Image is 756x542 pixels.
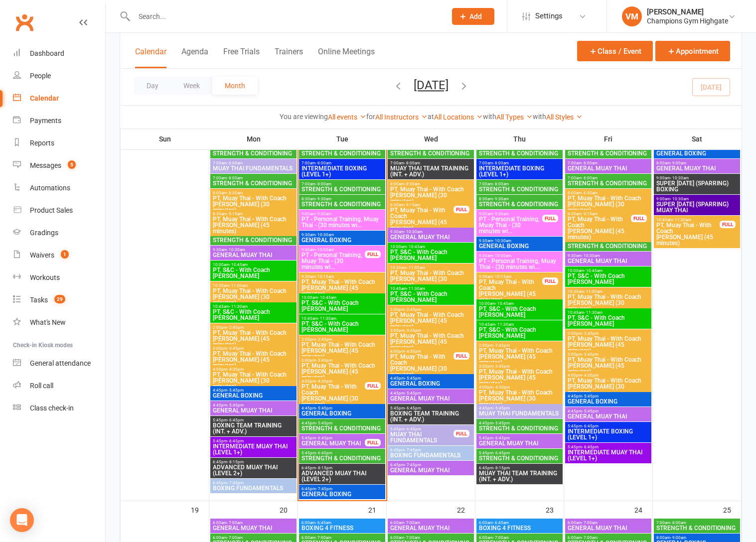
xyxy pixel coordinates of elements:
[227,191,243,195] span: - 8:30am
[390,270,472,288] span: PT, Muay Thai - With Coach [PERSON_NAME] (30 minutes)
[670,197,689,201] span: - 10:30am
[567,258,649,264] span: GENERAL MUAY THAI
[316,406,332,410] span: - 5:45pm
[647,7,728,16] div: [PERSON_NAME]
[30,184,70,192] div: Automations
[212,372,295,390] span: PT, Muay Thai - With Coach [PERSON_NAME] (30 minutes)
[567,373,649,378] span: 4:00pm
[404,203,420,207] span: - 9:15am
[227,388,244,393] span: - 5:45pm
[318,295,336,300] span: - 10:45am
[582,176,598,180] span: - 8:00am
[584,269,603,273] span: - 10:45am
[478,421,561,425] span: 4:45pm
[582,254,600,258] span: - 10:30am
[390,349,454,354] span: 4:00pm
[478,165,561,177] span: INTERMEDIATE BOXING (LEVEL 1+)
[390,230,472,234] span: 9:30am
[478,410,561,416] span: MUAY THAI FUNDAMENTALS
[280,113,328,121] strong: You are viewing
[301,216,383,228] span: PT - Personal Training, Muay Thai - (30 minutes wi...
[405,376,421,381] span: - 5:45pm
[493,343,510,348] span: - 2:45pm
[301,358,383,363] span: 3:00pm
[135,47,166,68] button: Calendar
[223,47,260,68] button: Free Trials
[134,77,171,95] button: Day
[181,47,208,68] button: Agenda
[227,325,244,330] span: - 2:45pm
[478,385,561,390] span: 4:00pm
[478,161,561,165] span: 7:00am
[13,42,105,65] a: Dashboard
[390,328,472,333] span: 3:00pm
[493,239,511,243] span: - 10:30am
[475,129,564,149] th: Thu
[542,215,558,222] div: FULL
[478,390,561,407] span: PT, Muay Thai - With Coach [PERSON_NAME] (30 minutes)
[227,346,244,351] span: - 3:45pm
[390,381,472,387] span: GENERAL BOXING
[478,150,561,156] span: STRENGTH & CONDITIONING
[212,283,295,288] span: 10:30am
[584,289,603,294] span: - 11:00am
[30,72,51,80] div: People
[582,409,599,413] span: - 5:45pm
[452,8,494,25] button: Add
[390,150,472,156] span: STRENGTH & CONDITIONING
[546,113,583,121] a: All Styles
[564,129,653,149] th: Fri
[567,254,649,258] span: 9:30am
[13,110,105,132] a: Payments
[375,113,428,121] a: All Instructors
[212,248,295,252] span: 9:30am
[405,307,421,312] span: - 2:45pm
[212,176,295,180] span: 7:00am
[301,161,383,165] span: 7:00am
[567,310,649,315] span: 10:45am
[567,191,649,195] span: 8:00am
[478,348,561,366] span: PT, Muay Thai - With Coach [PERSON_NAME] (45 minutes)
[390,396,472,402] span: GENERAL MUAY THAI
[390,406,472,410] span: 5:45pm
[212,237,295,243] span: STRENGTH & CONDITIONING
[121,129,209,149] th: Sun
[301,279,383,297] span: PT, Muay Thai - With Coach [PERSON_NAME] (45 minutes)
[478,243,561,249] span: GENERAL BOXING
[30,382,53,390] div: Roll call
[428,113,434,121] strong: at
[567,378,649,396] span: PT, Muay Thai - With Coach [PERSON_NAME] (30 minutes)
[13,87,105,110] a: Calendar
[212,252,295,258] span: GENERAL MUAY THAI
[315,161,331,165] span: - 8:00am
[318,316,336,321] span: - 11:30am
[301,406,383,410] span: 4:45pm
[567,176,649,180] span: 7:00am
[390,410,472,422] span: BOXING TEAM TRAINING (INT. + ADV.)
[212,325,295,330] span: 2:00pm
[478,254,561,258] span: 9:30am
[567,161,649,165] span: 7:00am
[493,182,509,186] span: - 8:00am
[227,367,244,372] span: - 4:30pm
[13,311,105,334] a: What's New
[390,249,472,261] span: PT, S&C - With Coach [PERSON_NAME]
[405,328,421,333] span: - 3:45pm
[301,274,383,279] span: 9:30am
[478,306,561,318] span: PT, S&C - With Coach [PERSON_NAME]
[212,216,295,234] span: PT, Muay Thai - With Coach [PERSON_NAME] (45 minutes)
[212,309,295,321] span: PT, S&C - With Coach [PERSON_NAME]
[212,388,295,393] span: 4:45pm
[656,222,720,246] span: PT, Muay Thai - With Coach [PERSON_NAME] (45 minutes)
[405,391,421,396] span: - 5:45pm
[567,269,649,273] span: 10:00am
[390,354,454,378] span: PT, Muay Thai - With Coach [PERSON_NAME] (30 minutes)
[301,342,383,360] span: PT, Muay Thai - With Coach [PERSON_NAME] (45 minutes)
[212,403,295,407] span: 4:45pm
[542,277,558,285] div: FULL
[301,186,383,192] span: STRENGTH & CONDITIONING
[478,258,561,270] span: PT - Personal Training, Muay Thai - (30 minutes wi...
[30,404,74,412] div: Class check-in
[434,113,483,121] a: All Locations
[720,221,736,228] div: FULL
